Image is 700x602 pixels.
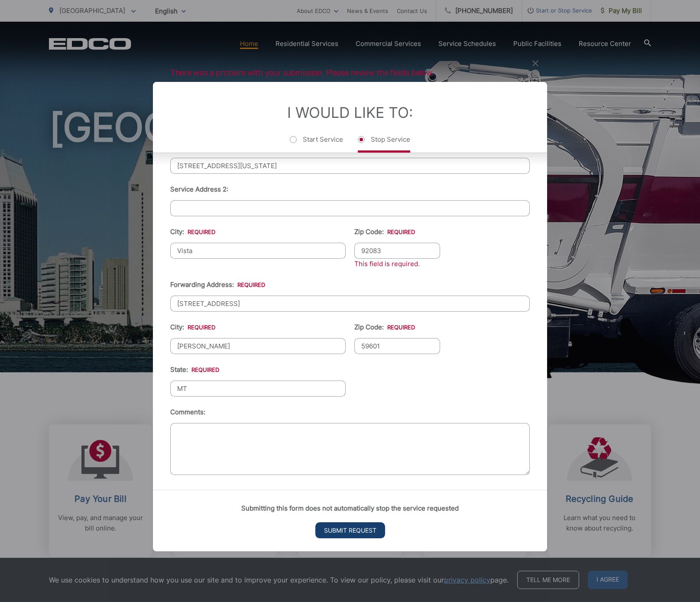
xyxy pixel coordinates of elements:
strong: Submitting this form does not automatically stop the service requested [241,504,459,512]
input: Submit Request [315,522,385,538]
label: I Would Like To: [287,104,413,121]
label: Zip Code: [354,228,415,236]
label: Zip Code: [354,323,415,331]
label: City: [170,228,215,236]
div: This field is required. [354,259,440,269]
h2: There was a problem with your submission. Please review the fields below. [153,51,547,82]
label: Start Service [290,135,343,153]
label: Stop Service [358,135,410,153]
label: State: [170,366,219,374]
label: City: [170,323,215,331]
label: Service Address 2: [170,185,228,193]
label: Comments: [170,408,205,416]
label: Forwarding Address: [170,281,265,289]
